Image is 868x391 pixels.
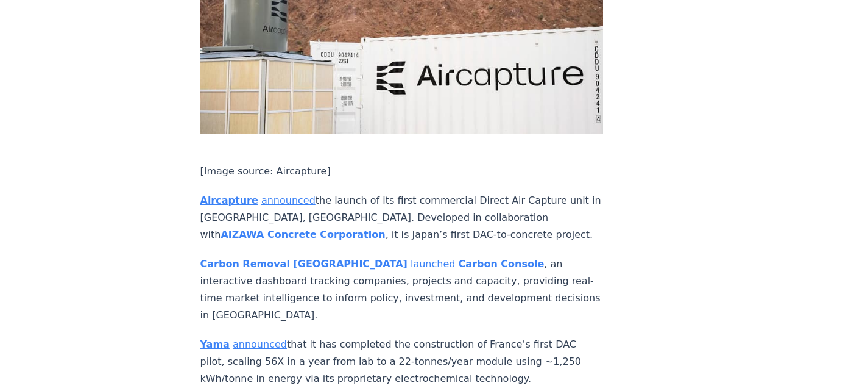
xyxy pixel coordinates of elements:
[200,336,604,387] p: that it has completed the construction of France’s first DAC pilot, scaling 56X in a year from la...
[200,195,258,206] a: Aircapture
[200,163,604,180] p: [Image source: Aircapture]
[411,258,455,270] a: launched
[459,258,545,270] a: Carbon Console
[200,258,408,270] a: Carbon Removal [GEOGRAPHIC_DATA]
[200,339,230,350] a: Yama
[200,256,604,324] p: , an interactive dashboard tracking companies, projects and capacity, providing real-time market ...
[233,339,287,350] a: announced
[221,229,385,240] a: AIZAWA Concrete Corporation
[200,192,604,243] p: the launch of its first commercial Direct Air Capture unit in [GEOGRAPHIC_DATA], [GEOGRAPHIC_DATA...
[261,195,316,206] a: announced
